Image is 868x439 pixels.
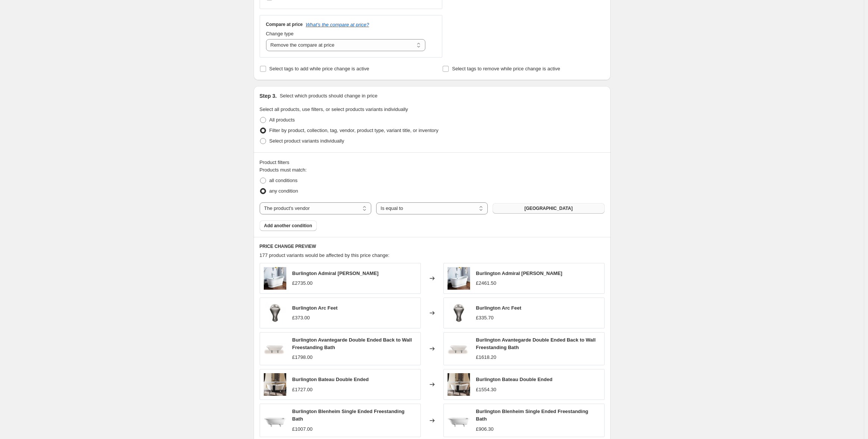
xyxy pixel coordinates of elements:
[264,223,312,229] span: Add another condition
[448,267,470,290] img: 4973_3ecd417d-53f6-42e2-bc73-5f3d68c5b68d_80x.jpg
[476,270,563,276] span: Burlington Admiral [PERSON_NAME]
[269,138,344,144] span: Select product variants individually
[292,409,405,422] span: Burlington Blenheim Single Ended Freestanding Bath
[292,314,310,322] div: £373.00
[264,302,286,324] img: 5647_a7c14ad6-0656-4217-aae0-27d8b162d98c_80x.jpg
[260,106,408,112] span: Select all products, use filters, or select products variants individually
[306,22,369,27] button: What's the compare at price?
[476,386,496,393] div: £1554.30
[260,243,605,249] h6: PRICE CHANGE PREVIEW
[264,373,286,396] img: 4242_d86a4fe4-61d8-4461-9ca2-5ceb26fe6d5a_80x.jpg
[448,409,470,432] img: 4241_647eae54-47b3-4d1c-a995-82a35bbc7296_80x.jpg
[292,354,313,361] div: £1798.00
[525,205,573,211] span: [GEOGRAPHIC_DATA]
[264,409,286,432] img: 4241_647eae54-47b3-4d1c-a995-82a35bbc7296_80x.jpg
[476,305,522,311] span: Burlington Arc Feet
[280,92,377,100] p: Select which products should change in price
[264,267,286,290] img: 4973_3ecd417d-53f6-42e2-bc73-5f3d68c5b68d_80x.jpg
[269,128,439,133] span: Filter by product, collection, tag, vendor, product type, variant title, or inventory
[260,92,277,100] h2: Step 3.
[448,302,470,324] img: 5647_a7c14ad6-0656-4217-aae0-27d8b162d98c_80x.jpg
[292,305,338,311] span: Burlington Arc Feet
[260,220,317,231] button: Add another condition
[476,337,596,350] span: Burlington Avantegarde Double Ended Back to Wall Freestanding Bath
[292,386,313,393] div: £1727.00
[452,66,560,71] span: Select tags to remove while price change is active
[266,21,303,27] h3: Compare at price
[476,377,553,382] span: Burlington Bateau Double Ended
[476,280,496,287] div: £2461.50
[260,167,307,173] span: Products must match:
[264,337,286,360] img: 4224_2fc26b79-dadd-4ae5-a2d8-023df73d4a29_80x.jpg
[260,159,605,166] div: Product filters
[448,373,470,396] img: 4242_d86a4fe4-61d8-4461-9ca2-5ceb26fe6d5a_80x.jpg
[292,270,379,276] span: Burlington Admiral [PERSON_NAME]
[448,337,470,360] img: 4224_2fc26b79-dadd-4ae5-a2d8-023df73d4a29_80x.jpg
[476,425,494,433] div: £906.30
[292,377,369,382] span: Burlington Bateau Double Ended
[476,354,496,361] div: £1618.20
[292,337,412,350] span: Burlington Avantegarde Double Ended Back to Wall Freestanding Bath
[269,117,295,123] span: All products
[476,314,494,322] div: £335.70
[269,66,369,71] span: Select tags to add while price change is active
[269,188,298,194] span: any condition
[292,425,313,433] div: £1007.00
[266,31,294,36] span: Change type
[269,178,298,183] span: all conditions
[260,252,390,258] span: 177 product variants would be affected by this price change:
[292,280,313,287] div: £2735.00
[476,409,588,422] span: Burlington Blenheim Single Ended Freestanding Bath
[493,203,604,214] button: [GEOGRAPHIC_DATA]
